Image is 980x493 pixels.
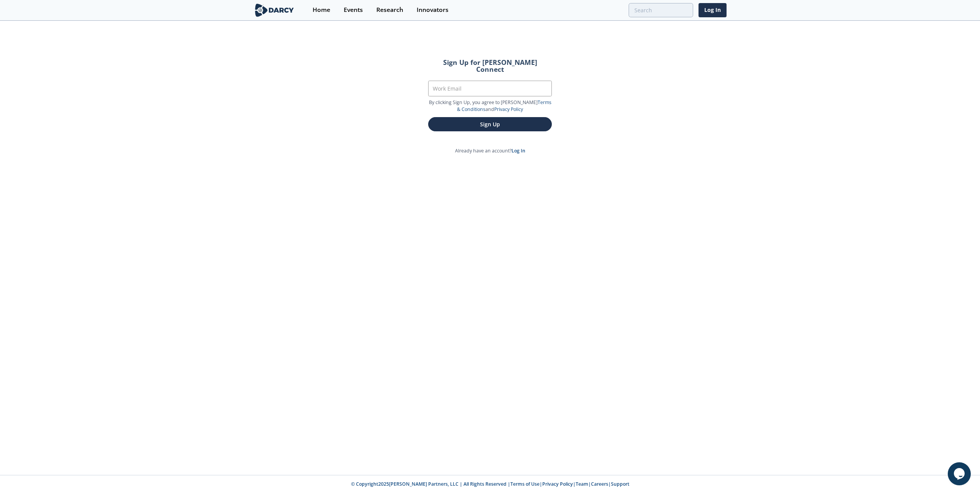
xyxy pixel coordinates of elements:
a: Careers [591,481,608,487]
div: Home [313,7,330,13]
iframe: chat widget [948,462,972,485]
a: Terms & Conditions [457,99,551,112]
div: Events [344,7,363,13]
div: Innovators [417,7,449,13]
a: Privacy Policy [494,106,523,112]
a: Support [611,481,629,487]
button: Sign Up [428,117,552,131]
a: Terms of Use [510,481,540,487]
p: Already have an account? [417,147,563,154]
input: Advanced Search [629,3,693,17]
a: Team [576,481,588,487]
p: By clicking Sign Up, you agree to [PERSON_NAME] and [428,99,552,113]
h2: Sign Up for [PERSON_NAME] Connect [428,59,552,73]
p: © Copyright 2025 [PERSON_NAME] Partners, LLC | All Rights Reserved | | | | | [206,481,774,488]
a: Log In [699,3,727,17]
a: Log In [512,147,525,154]
div: Research [376,7,403,13]
img: logo-wide.svg [253,3,295,17]
input: Work Email [428,81,552,96]
a: Privacy Policy [542,481,573,487]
